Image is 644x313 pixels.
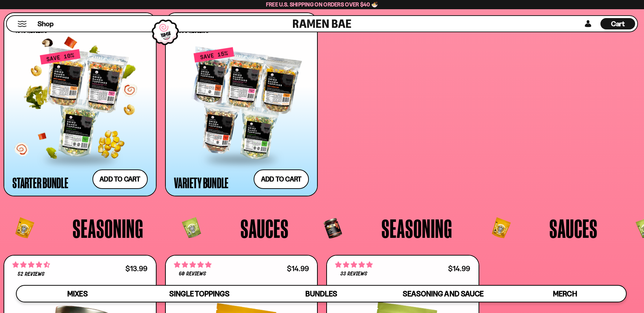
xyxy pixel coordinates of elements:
[38,19,53,29] span: Shop
[287,265,309,272] div: $14.99
[340,271,367,277] span: 33 reviews
[67,289,87,298] span: Mixes
[504,286,626,302] a: Merch
[266,1,378,8] span: Free U.S. Shipping on Orders over $40 🍜
[611,19,625,28] span: Cart
[18,272,45,277] span: 52 reviews
[165,12,318,196] a: 4.63 stars 6356 reviews $114.99 Variety Bundle Add to cart
[448,265,470,272] div: $14.99
[254,169,309,189] button: Add to cart
[38,18,53,29] a: Shop
[241,215,289,241] span: Sauces
[305,289,337,298] span: Bundles
[260,286,382,302] a: Bundles
[73,215,143,241] span: Seasoning
[139,286,260,302] a: Single Toppings
[382,286,504,302] a: Seasoning and Sauce
[403,289,483,298] span: Seasoning and Sauce
[17,21,27,27] button: Mobile Menu Trigger
[4,12,157,196] a: 4.71 stars 4845 reviews $69.99 Starter Bundle Add to cart
[174,176,229,189] div: Variety Bundle
[12,176,68,189] div: Starter Bundle
[335,260,373,269] span: 5.00 stars
[553,289,577,298] span: Merch
[12,260,50,269] span: 4.71 stars
[382,215,452,241] span: Seasoning
[179,271,206,277] span: 60 reviews
[92,169,148,189] button: Add to cart
[17,286,139,302] a: Mixes
[549,215,598,241] span: Sauces
[600,16,635,32] div: Cart
[169,289,229,298] span: Single Toppings
[174,260,211,269] span: 4.83 stars
[125,265,147,272] div: $13.99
